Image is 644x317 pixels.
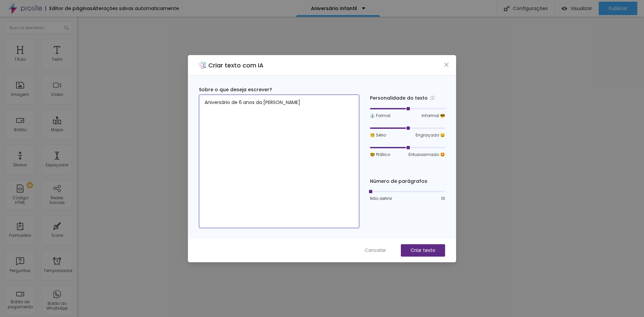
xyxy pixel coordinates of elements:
[358,244,393,257] button: Cancelar
[422,113,445,118] font: Informal 😎
[416,132,445,138] font: Engraçado 😄
[370,178,427,184] font: Número de parágrafos
[411,247,435,254] font: Criar texto
[370,132,386,138] font: 🧐 Sério
[401,244,445,257] button: Criar texto
[441,196,445,201] font: 10
[443,61,450,68] button: Fechar
[208,61,264,69] font: Criar texto com IA
[370,152,390,157] font: 🤓 Prático
[444,62,449,67] span: fechar
[409,152,445,157] font: Entusiasmado 🤩
[370,95,428,101] font: Personalidade do texto
[370,196,392,201] font: Não definir
[199,86,272,93] font: Sobre o que deseja escrever?
[199,95,359,228] textarea: Aniversário de 6 anos da [PERSON_NAME]
[365,247,386,254] font: Cancelar
[370,113,390,118] font: 👔 Formal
